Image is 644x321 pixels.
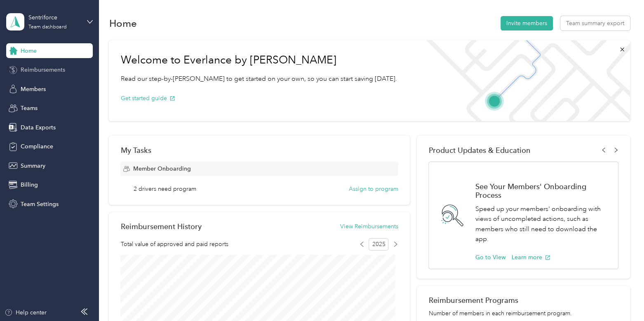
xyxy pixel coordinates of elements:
[109,19,136,28] h1: Home
[501,16,553,30] button: Invite members
[21,47,37,55] span: Home
[475,253,505,262] button: Go to View
[428,296,618,305] h2: Reimbursement Programs
[349,185,398,193] button: Assign to program
[428,146,530,155] span: Product Updates & Education
[21,104,38,112] span: Teams
[340,222,398,231] button: View Reimbursements
[598,275,644,321] iframe: Everlance-gr Chat Button Frame
[120,54,397,67] h1: Welcome to Everlance by [PERSON_NAME]
[21,85,46,94] span: Members
[21,142,53,151] span: Compliance
[28,25,66,30] div: Team dashboard
[475,182,609,199] h1: See Your Members' Onboarding Process
[418,40,630,121] img: Welcome to everlance
[120,146,398,155] div: My Tasks
[428,309,618,318] p: Number of members in each reimbursement program.
[120,222,201,231] h2: Reimbursement History
[511,253,550,262] button: Learn more
[120,74,397,84] p: Read our step-by-[PERSON_NAME] to get started on your own, so you can start saving [DATE].
[21,162,45,170] span: Summary
[120,94,175,103] button: Get started guide
[28,13,80,22] div: Sentriforce
[21,123,56,132] span: Data Exports
[560,16,630,30] button: Team summary export
[5,308,47,317] button: Help center
[475,204,609,244] p: Speed up your members' onboarding with views of uncompleted actions, such as members who still ne...
[21,66,65,74] span: Reimbursements
[21,180,38,189] span: Billing
[369,238,388,251] span: 2025
[21,200,59,209] span: Team Settings
[133,164,190,173] span: Member Onboarding
[134,185,196,193] span: 2 drivers need program
[120,240,228,248] span: Total value of approved and paid reports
